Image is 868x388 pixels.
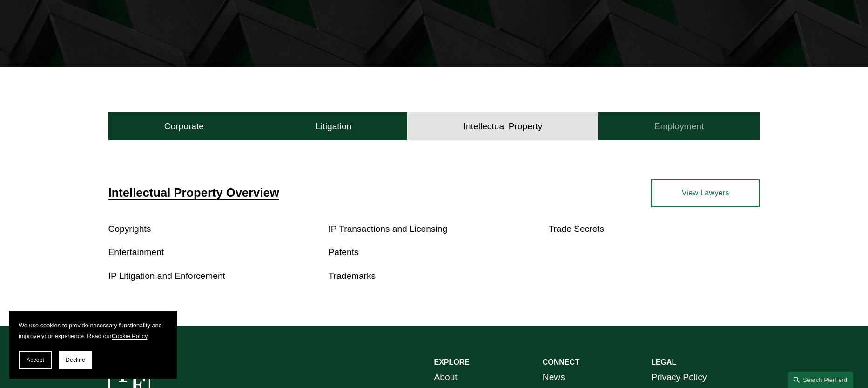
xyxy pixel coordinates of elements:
[651,369,707,386] a: Privacy Policy
[329,224,448,234] a: IP Transactions and Licensing
[108,224,151,234] a: Copyrights
[316,121,351,132] h4: Litigation
[543,369,565,386] a: News
[788,372,853,388] a: Search this site
[543,358,579,366] strong: CONNECT
[654,121,704,132] h4: Employment
[651,179,760,207] a: View Lawyers
[329,247,359,257] a: Patents
[19,320,168,341] p: We use cookies to provide necessary functionality and improve your experience. Read our .
[19,351,52,369] button: Accept
[108,271,225,281] a: IP Litigation and Enforcement
[651,358,676,366] strong: LEGAL
[434,369,458,386] a: About
[112,333,148,339] a: Cookie Policy
[548,224,604,234] a: Trade Secrets
[434,358,470,366] strong: EXPLORE
[59,351,92,369] button: Decline
[329,271,376,281] a: Trademarks
[108,186,279,199] a: Intellectual Property Overview
[9,311,177,379] section: Cookie banner
[27,357,44,363] span: Accept
[464,121,543,132] h4: Intellectual Property
[164,121,204,132] h4: Corporate
[66,357,85,363] span: Decline
[108,247,164,257] a: Entertainment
